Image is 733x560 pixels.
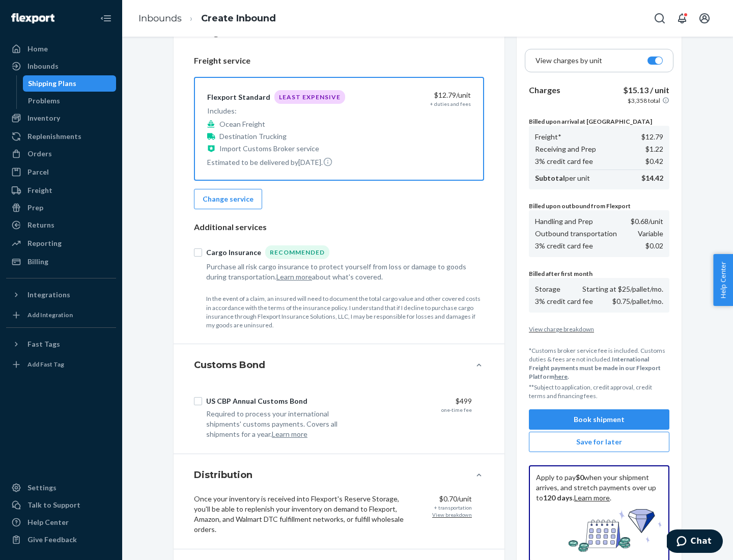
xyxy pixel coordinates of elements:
[274,90,345,104] div: Least Expensive
[219,131,287,142] p: Destination Trucking
[645,156,663,166] p: $0.42
[194,468,252,482] h4: Distribution
[194,358,265,372] h4: Customs Bond
[623,85,669,96] p: $15.13 / unit
[27,203,43,213] div: Prep
[6,307,116,323] a: Add Integration
[27,257,48,267] div: Billing
[272,429,307,439] button: Learn more
[535,144,596,154] p: Receiving and Prep
[6,110,116,126] a: Inventory
[543,493,573,502] b: 120 days
[529,325,669,333] button: View charge breakdown
[529,355,661,380] b: International Freight payments must be made in our Flexport Platform .
[628,96,660,105] p: $3,358 total
[27,311,73,319] div: Add Integration
[27,339,60,349] div: Fast Tags
[631,216,663,227] p: $0.68 /unit
[432,511,472,518] button: View breakdown
[6,58,116,74] a: Inbounds
[27,113,60,123] div: Inventory
[535,216,593,227] p: Handling and Prep
[206,247,261,258] div: Cargo Insurance
[6,497,116,513] button: Talk to Support
[27,360,64,369] div: Add Fast Tag
[713,254,733,306] button: Help Center
[27,61,59,71] div: Inbounds
[27,500,80,510] div: Talk to Support
[536,472,662,503] p: Apply to pay when your shipment arrives, and stretch payments over up to . .
[535,173,590,183] p: per unit
[6,200,116,216] a: Prep
[23,93,117,109] a: Problems
[28,96,60,106] div: Problems
[130,4,284,34] ol: breadcrumbs
[6,480,116,496] a: Settings
[27,483,57,493] div: Settings
[207,106,345,116] p: Includes:
[434,504,472,511] div: + transportation
[529,269,669,278] p: Billed after first month
[667,529,723,555] iframe: Opens a widget where you can chat to one of our agents
[219,119,265,129] p: Ocean Freight
[6,182,116,199] a: Freight
[206,262,472,282] div: Purchase all risk cargo insurance to protect yourself from loss or damage to goods during transpo...
[265,245,329,259] div: Recommended
[27,167,49,177] div: Parcel
[6,514,116,530] a: Help Center
[535,132,561,142] p: Freight*
[529,409,669,430] button: Book shipment
[650,8,670,29] button: Open Search Box
[27,290,70,300] div: Integrations
[27,44,48,54] div: Home
[194,494,404,534] span: Once your inventory is received into Flexport's Reserve Storage, you'll be able to replenish your...
[535,174,565,182] b: Subtotal
[641,132,663,142] p: $12.79
[694,8,715,29] button: Open account menu
[612,296,663,306] p: $0.75/pallet/mo.
[6,235,116,251] a: Reporting
[439,494,472,504] p: $0.70/unit
[27,131,81,142] div: Replenishments
[27,185,52,195] div: Freight
[194,221,484,233] p: Additional services
[219,144,319,154] p: Import Customs Broker service
[201,13,276,24] a: Create Inbound
[6,356,116,373] a: Add Fast Tag
[28,78,76,89] div: Shipping Plans
[529,432,669,452] button: Save for later
[430,100,471,107] div: + duties and fees
[582,284,663,294] p: Starting at $25/pallet/mo.
[6,146,116,162] a: Orders
[641,173,663,183] p: $14.42
[27,238,62,248] div: Reporting
[6,254,116,270] a: Billing
[138,13,182,24] a: Inbounds
[194,55,484,67] p: Freight service
[194,397,202,405] input: US CBP Annual Customs Bond
[535,229,617,239] p: Outbound transportation
[206,396,307,406] div: US CBP Annual Customs Bond
[365,90,471,100] div: $12.79 /unit
[535,156,593,166] p: 3% credit card fee
[529,202,669,210] p: Billed upon outbound from Flexport
[207,92,270,102] div: Flexport Standard
[645,241,663,251] p: $0.02
[529,117,669,126] p: Billed upon arrival at [GEOGRAPHIC_DATA]
[672,8,692,29] button: Open notifications
[441,406,472,413] div: one-time fee
[529,85,560,95] b: Charges
[206,409,358,439] div: Required to process your international shipments' customs payments. Covers all shipments for a year.
[11,13,54,23] img: Flexport logo
[27,535,77,545] div: Give Feedback
[6,336,116,352] button: Fast Tags
[6,128,116,145] a: Replenishments
[6,41,116,57] a: Home
[6,531,116,548] button: Give Feedback
[6,217,116,233] a: Returns
[535,241,593,251] p: 3% credit card fee
[645,144,663,154] p: $1.22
